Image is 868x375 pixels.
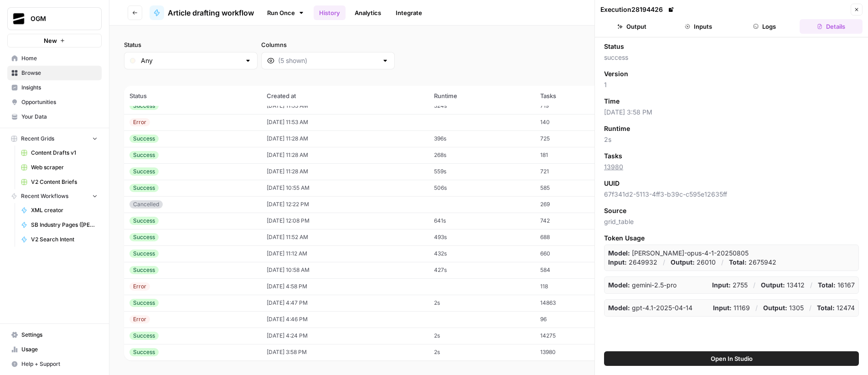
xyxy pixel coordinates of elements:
a: Browse [7,66,102,80]
input: Any [141,56,241,65]
p: 13412 [761,281,805,290]
label: Status [124,40,258,49]
span: Time [604,97,620,106]
span: 2s [604,135,859,144]
span: Version [604,69,628,78]
img: OGM Logo [10,10,27,27]
a: Article drafting workflow [150,5,254,20]
p: 2755 [712,281,748,290]
span: V2 Content Briefs [31,178,98,186]
td: [DATE] 4:58 PM [261,278,429,295]
p: 16167 [818,281,855,290]
td: 660 [535,245,618,262]
p: / [663,258,665,267]
td: 559s [429,163,535,180]
div: Success [129,217,159,225]
td: [DATE] 4:46 PM [261,311,429,328]
span: Usage [21,345,98,354]
a: Settings [7,328,102,342]
div: Error [129,118,150,126]
span: grid_table [604,217,859,226]
span: SB Industry Pages ([PERSON_NAME] v3) [31,221,98,229]
a: Home [7,51,102,66]
span: Status [604,42,624,51]
strong: Total: [817,304,835,312]
div: Success [129,348,159,356]
td: [DATE] 11:28 AM [261,130,429,147]
td: [DATE] 10:58 AM [261,262,429,278]
strong: Input: [713,304,732,312]
a: Opportunities [7,95,102,109]
td: 13980 [535,344,618,360]
a: Insights [7,80,102,95]
a: Analytics [349,5,387,20]
a: SB Industry Pages ([PERSON_NAME] v3) [17,218,102,232]
a: 13980 [604,163,623,171]
td: [DATE] 11:12 AM [261,245,429,262]
div: Success [129,135,159,143]
th: Runtime [429,86,535,106]
span: Insights [21,83,98,92]
div: Success [129,250,159,258]
p: 26010 [671,258,716,267]
button: Recent Workflows [7,189,102,203]
span: Help + Support [21,360,98,368]
button: Open In Studio [604,351,859,366]
td: [DATE] 10:55 AM [261,180,429,196]
div: Success [129,266,159,274]
p: 2649932 [608,258,657,267]
button: Details [800,19,863,34]
span: Home [21,54,98,62]
span: Recent Workflows [21,192,68,200]
td: 641s [429,213,535,229]
div: Success [129,233,159,241]
td: [DATE] 3:58 PM [261,344,429,360]
span: New [44,36,57,45]
a: History [314,5,346,20]
button: Output [600,19,663,34]
span: Web scraper [31,163,98,172]
a: Usage [7,342,102,357]
div: Error [129,282,150,291]
span: success [604,53,859,62]
td: 688 [535,229,618,245]
button: Workspace: OGM [7,7,102,30]
strong: Model: [608,249,630,257]
span: Token Usage [604,234,859,243]
strong: Total: [729,258,747,266]
div: Success [129,184,159,192]
div: Success [129,151,159,159]
td: 269 [535,196,618,213]
span: (37 records) [124,69,853,86]
span: Opportunities [21,98,98,106]
p: / [810,281,812,290]
span: Article drafting workflow [168,7,254,18]
td: 14275 [535,328,618,344]
button: Recent Grids [7,132,102,146]
input: (5 shown) [278,56,378,65]
a: V2 Search Intent [17,232,102,247]
button: Logs [734,19,796,34]
a: Web scraper [17,160,102,175]
span: V2 Search Intent [31,235,98,244]
td: [DATE] 11:28 AM [261,163,429,180]
strong: Total: [818,281,836,289]
strong: Model: [608,281,630,289]
div: Success [129,167,159,176]
span: Recent Grids [21,135,54,143]
strong: Output: [671,258,695,266]
th: Created at [261,86,429,106]
th: Tasks [535,86,618,106]
td: [DATE] 4:47 PM [261,295,429,311]
td: [DATE] 11:53 AM [261,114,429,130]
a: Run Once [261,5,310,21]
div: Error [129,315,150,323]
td: 719 [535,98,618,114]
p: / [753,281,755,290]
td: 324s [429,98,535,114]
strong: Output: [761,281,785,289]
td: 181 [535,147,618,163]
td: 2s [429,344,535,360]
p: 2675942 [729,258,776,267]
span: Open In Studio [711,354,753,363]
